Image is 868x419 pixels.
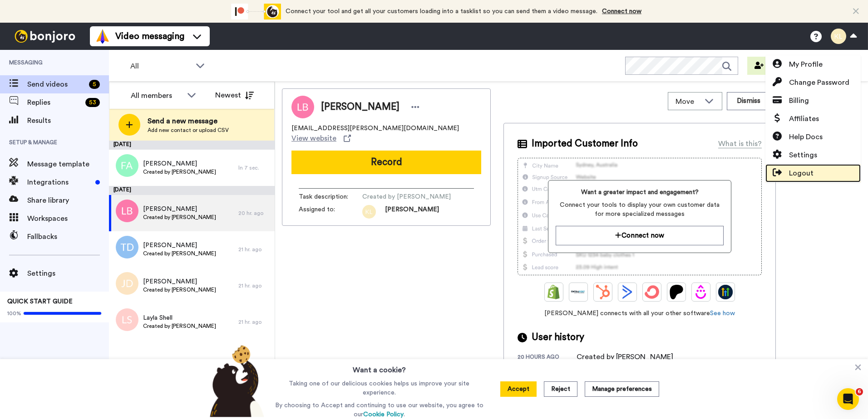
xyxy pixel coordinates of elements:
[789,59,823,70] span: My Profile
[789,95,809,106] span: Billing
[837,388,859,410] iframe: Intercom live chat
[789,113,819,124] span: Affiliates
[765,73,861,92] a: Change Password
[518,353,577,362] div: 20 hours ago
[238,246,270,253] div: 21 hr. ago
[109,186,275,195] div: [DATE]
[116,154,138,177] img: fa.png
[571,285,586,299] img: Ontraport
[95,29,110,44] img: vm-color.svg
[727,92,770,110] button: Dismiss
[291,124,459,133] span: [EMAIL_ADDRESS][PERSON_NAME][DOMAIN_NAME]
[577,351,673,362] div: Created by [PERSON_NAME]
[765,110,861,128] a: Affiliates
[585,381,659,397] button: Manage preferences
[789,77,849,88] span: Change Password
[116,272,138,295] img: jd.png
[143,214,216,221] span: Created by [PERSON_NAME]
[27,231,109,242] span: Fallbacks
[273,401,486,419] p: By choosing to Accept and continuing to use our website, you agree to our .
[789,168,814,179] span: Logout
[231,4,281,19] div: animation
[363,411,404,418] a: Cookie Policy
[238,164,270,171] div: In 7 sec.
[143,241,216,250] span: [PERSON_NAME]
[208,86,261,104] button: Newest
[116,200,138,222] img: lb.png
[620,285,635,299] img: ActiveCampaign
[556,200,723,219] span: Connect your tools to display your own customer data for more specialized messages
[115,30,184,43] span: Video messaging
[718,285,733,299] img: GoHighLevel
[747,57,792,75] button: Invite
[143,250,216,257] span: Created by [PERSON_NAME]
[148,127,229,134] span: Add new contact or upload CSV
[143,286,216,293] span: Created by [PERSON_NAME]
[143,277,216,286] span: [PERSON_NAME]
[27,159,109,170] span: Message template
[856,388,863,395] span: 6
[131,90,182,101] div: All members
[500,381,537,397] button: Accept
[299,192,362,201] span: Task description :
[143,168,216,175] span: Created by [PERSON_NAME]
[143,313,216,322] span: Layla Shell
[321,100,399,114] span: [PERSON_NAME]
[27,177,92,188] span: Integrations
[143,205,216,214] span: [PERSON_NAME]
[518,309,762,318] span: [PERSON_NAME] connects with all your other software
[7,310,21,317] span: 100%
[148,116,229,127] span: Send a new message
[27,97,82,108] span: Replies
[116,236,138,258] img: td.png
[385,205,439,219] span: [PERSON_NAME]
[27,115,109,126] span: Results
[27,213,109,224] span: Workspaces
[291,151,481,174] button: Record
[789,132,823,142] span: Help Docs
[676,96,700,107] span: Move
[669,285,684,299] img: Patreon
[89,80,100,89] div: 5
[291,133,351,144] a: View website
[143,322,216,330] span: Created by [PERSON_NAME]
[718,138,762,149] div: What is this?
[238,318,270,326] div: 21 hr. ago
[27,195,109,206] span: Share library
[556,188,723,197] span: Want a greater impact and engagement?
[556,226,723,245] button: Connect now
[765,92,861,110] a: Billing
[353,359,406,375] h3: Want a cookie?
[645,285,659,299] img: ConvertKit
[27,268,109,279] span: Settings
[544,381,577,397] button: Reject
[765,164,861,182] a: Logout
[286,8,597,15] span: Connect your tool and get all your customers loading into a tasklist so you can send them a video...
[765,128,861,146] a: Help Docs
[602,8,641,15] a: Connect now
[710,310,735,317] a: See how
[362,192,451,201] span: Created by [PERSON_NAME]
[130,61,191,72] span: All
[85,98,100,107] div: 53
[765,146,861,164] a: Settings
[362,205,376,219] img: kl.png
[143,159,216,168] span: [PERSON_NAME]
[694,285,708,299] img: Drip
[547,285,561,299] img: Shopify
[596,285,610,299] img: Hubspot
[109,141,275,150] div: [DATE]
[291,133,336,144] span: View website
[238,209,270,217] div: 20 hr. ago
[27,79,85,90] span: Send videos
[116,308,138,331] img: ls.png
[7,298,73,305] span: QUICK START GUIDE
[238,282,270,289] div: 21 hr. ago
[765,55,861,73] a: My Profile
[532,137,638,151] span: Imported Customer Info
[299,205,362,219] span: Assigned to:
[789,150,817,161] span: Settings
[273,379,486,397] p: Taking one of our delicious cookies helps us improve your site experience.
